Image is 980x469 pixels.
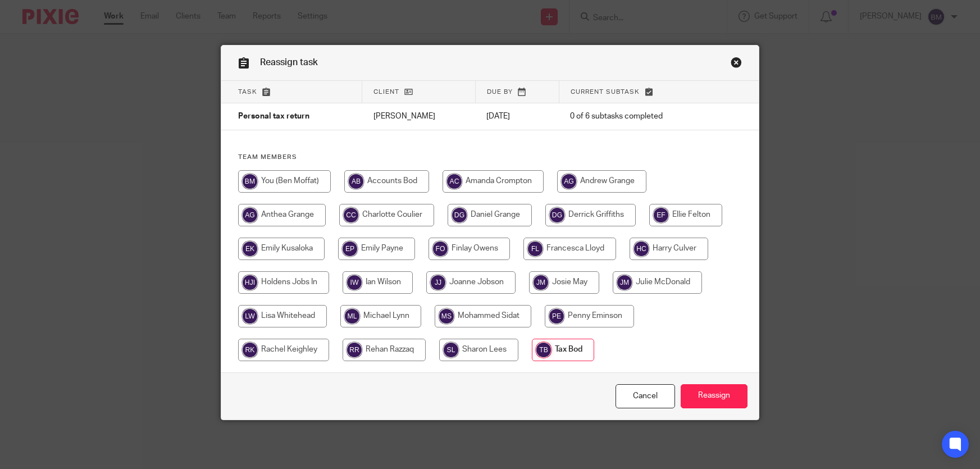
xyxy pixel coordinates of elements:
span: Current subtask [571,89,640,95]
h4: Team members [238,153,742,162]
a: Close this dialog window [616,384,675,408]
span: Reassign task [260,58,318,67]
span: Client [373,89,399,95]
td: 0 of 6 subtasks completed [559,103,713,130]
p: [PERSON_NAME] [373,111,464,122]
span: Task [238,89,257,95]
p: [DATE] [486,111,548,122]
span: Personal tax return [238,113,309,121]
span: Due by [487,89,513,95]
a: Close this dialog window [731,57,742,72]
input: Reassign [681,384,747,408]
